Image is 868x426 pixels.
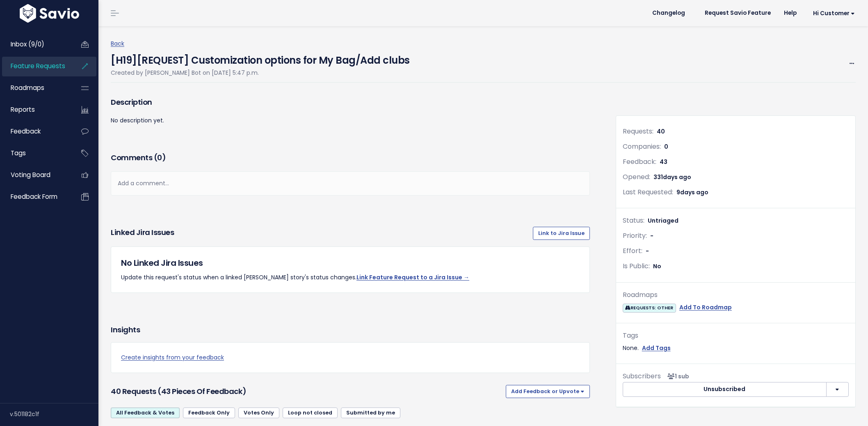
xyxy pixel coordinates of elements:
a: Request Savio Feature [698,7,777,19]
span: Changelog [652,10,685,16]
a: Link to Jira Issue [533,227,590,240]
span: - [650,232,653,240]
span: days ago [680,188,708,196]
h3: Comments ( ) [111,152,590,163]
a: Loop not closed [283,408,338,418]
a: Back [111,39,124,48]
a: All Feedback & Votes [111,408,180,418]
a: Feature Requests [2,57,68,76]
button: Add Feedback or Upvote [506,385,590,398]
div: None. [623,343,849,353]
span: 331 [653,173,691,181]
span: 0 [664,143,668,151]
span: Companies: [623,142,661,151]
span: 9 [676,188,708,196]
a: REQUESTS: OTHER [623,302,676,313]
h4: [H19][REQUEST] Customization options for My Bag/Add clubs [111,49,410,68]
span: days ago [663,173,691,181]
a: Feedback [2,122,68,141]
p: Update this request's status when a linked [PERSON_NAME] story's status changes. [121,272,580,283]
span: Is Public: [623,261,650,271]
a: Submitted by me [341,408,400,418]
span: Reports [11,105,35,114]
h3: 40 Requests (43 pieces of Feedback) [111,386,503,397]
a: Tags [2,144,68,163]
div: v.501182c1f [10,403,98,425]
h5: No Linked Jira Issues [121,257,580,269]
a: Help [777,7,803,19]
span: Status: [623,216,644,225]
span: Untriaged [648,216,678,225]
div: Roadmaps [623,289,849,301]
span: <p><strong>Subscribers</strong><br><br> - Nuno Grazina<br> </p> [664,372,689,380]
h3: Linked Jira issues [111,227,174,240]
span: Opened: [623,172,650,182]
h3: Insights [111,324,140,336]
a: Voting Board [2,166,68,184]
span: Hi Customer [813,10,855,16]
a: Link Feature Request to a Jira Issue → [356,273,469,281]
h3: Description [111,97,590,108]
a: Add To Roadmap [679,302,732,313]
a: Roadmaps [2,78,68,97]
div: Add a comment... [111,171,590,196]
span: Feedback: [623,157,656,166]
img: logo-white.9d6f32f41409.svg [18,4,81,23]
button: Unsubscribed [623,382,827,397]
span: Inbox (9/0) [11,40,44,48]
a: Feedback form [2,187,68,206]
span: Roadmaps [11,83,44,92]
a: Hi Customer [803,7,861,20]
span: Feature Requests [11,62,65,70]
span: - [646,247,649,255]
a: Feedback Only [183,408,235,418]
a: Inbox (9/0) [2,35,68,54]
span: 0 [157,152,162,163]
span: 43 [660,158,667,166]
span: Created by [PERSON_NAME] Bot on [DATE] 5:47 p.m. [111,69,259,77]
span: Effort: [623,246,642,256]
span: Tags [11,149,26,157]
span: Voting Board [11,170,50,179]
span: Requests: [623,127,653,136]
span: Feedback [11,127,41,136]
a: Reports [2,100,68,119]
p: No description yet. [111,115,590,126]
div: Tags [623,330,849,342]
span: Subscribers [623,371,661,381]
span: Priority: [623,231,647,240]
span: No [653,262,661,270]
a: Create insights from your feedback [121,352,580,363]
span: REQUESTS: OTHER [623,304,676,312]
span: Last Requested: [623,187,673,197]
span: Feedback form [11,192,57,201]
span: 40 [657,127,665,136]
a: Votes Only [238,408,279,418]
a: Add Tags [642,343,671,353]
